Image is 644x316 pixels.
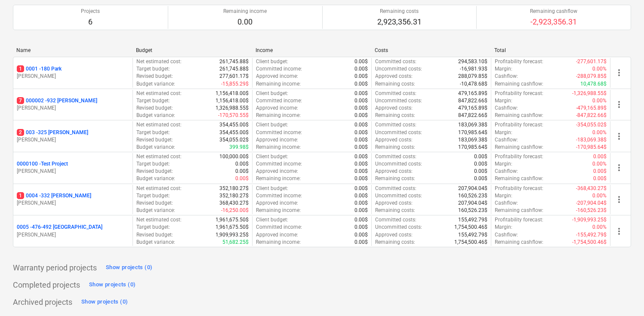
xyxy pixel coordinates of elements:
span: more_vert [614,131,624,141]
p: Target budget : [136,97,170,104]
p: Remaining income : [256,239,301,246]
p: 0.00$ [354,65,368,73]
p: Remaining costs : [375,112,415,119]
p: Profitability forecast : [495,58,543,65]
p: 354,455.00$ [219,129,249,136]
span: more_vert [614,163,624,173]
p: 1,961,675.50$ [216,224,249,231]
p: Margin : [495,65,512,73]
p: 354,455.00$ [219,121,249,129]
p: -170,570.55$ [218,112,249,119]
p: Warranty period projects [13,263,97,273]
p: -1,326,988.55$ [572,90,607,97]
p: 0.00$ [354,199,368,207]
button: Show projects (0) [87,278,138,292]
p: 261,745.88$ [219,65,249,73]
p: Committed income : [256,65,302,73]
p: Committed costs : [375,185,416,192]
span: more_vert [614,67,624,78]
p: 0.00$ [354,224,368,231]
p: Target budget : [136,160,170,168]
p: 003 - 325 [PERSON_NAME] [17,129,88,136]
p: Remaining cashflow [530,8,577,15]
p: 399.98$ [229,144,249,151]
p: Cashflow : [495,168,518,175]
p: Approved income : [256,104,298,112]
p: 0.00$ [235,160,249,168]
p: -155,492.79$ [576,231,607,239]
p: Net estimated cost : [136,121,182,129]
p: 1,156,418.00$ [216,97,249,104]
p: 1,156,418.00$ [216,90,249,97]
p: Remaining income : [256,207,301,214]
p: 0.00$ [354,104,368,112]
p: 0.00 [223,17,267,27]
p: Approved income : [256,231,298,239]
p: 183,069.38$ [458,121,487,129]
p: 847,822.66$ [458,112,487,119]
p: Committed income : [256,160,302,168]
p: Budget variance : [136,239,175,246]
p: Committed income : [256,192,302,199]
p: 0.00% [592,129,607,136]
p: Uncommitted costs : [375,224,422,231]
p: 0.00$ [593,175,607,182]
div: Name [16,47,129,53]
p: 0.00$ [354,153,368,160]
p: Approved income : [256,136,298,144]
p: Approved costs : [375,168,413,175]
p: Remaining costs : [375,239,415,246]
p: Margin : [495,192,512,199]
span: 1 [17,65,24,72]
p: 6 [81,17,100,27]
p: 0.00% [592,65,607,73]
p: Net estimated cost : [136,90,182,97]
p: 10,478.68$ [580,80,607,88]
p: Client budget : [256,121,288,129]
p: 0.00$ [354,175,368,182]
p: 0.00$ [235,168,249,175]
p: 000002 - 932 [PERSON_NAME] [17,97,97,104]
p: Archived projects [13,297,72,307]
p: -288,079.85$ [576,73,607,80]
p: 261,745.88$ [219,58,249,65]
p: Target budget : [136,224,170,231]
p: 0.00% [592,97,607,104]
p: 0.00$ [354,185,368,192]
p: Approved costs : [375,73,413,80]
p: Net estimated cost : [136,216,182,224]
p: Remaining income : [256,144,301,151]
p: Profitability forecast : [495,90,543,97]
p: Revised budget : [136,199,173,207]
p: 160,526.23$ [458,192,487,199]
div: 7000002 -932 [PERSON_NAME][PERSON_NAME] [17,97,129,112]
p: 0.00$ [354,231,368,239]
p: Remaining cashflow : [495,207,543,214]
p: Client budget : [256,216,288,224]
span: 7 [17,97,24,104]
p: [PERSON_NAME] [17,136,129,144]
p: Approved costs : [375,104,413,112]
p: Client budget : [256,153,288,160]
p: 0.00$ [474,153,487,160]
div: Income [256,47,368,53]
p: Projects [81,8,100,15]
p: Target budget : [136,192,170,199]
p: Profitability forecast : [495,121,543,129]
p: 0.00$ [354,80,368,88]
p: Profitability forecast : [495,153,543,160]
p: 0.00$ [354,168,368,175]
p: Committed income : [256,224,302,231]
p: Committed income : [256,97,302,104]
p: -1,754,500.46$ [572,239,607,246]
p: 155,492.79$ [458,231,487,239]
div: Costs [375,47,487,53]
p: Completed projects [13,280,80,290]
p: Cashflow : [495,231,518,239]
p: Uncommitted costs : [375,97,422,104]
p: 1,754,500.46$ [454,239,487,246]
p: 0.00$ [354,129,368,136]
p: -160,526.23$ [576,207,607,214]
p: -170,985.64$ [576,144,607,151]
p: Cashflow : [495,73,518,80]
